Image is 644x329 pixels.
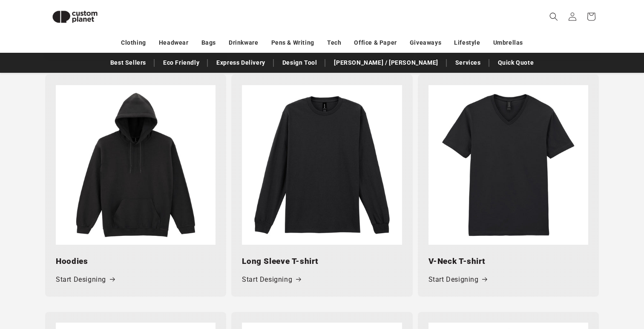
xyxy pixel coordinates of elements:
a: [PERSON_NAME] / [PERSON_NAME] [330,55,442,70]
a: Quick Quote [494,55,538,70]
a: Drinkware [229,35,258,50]
img: Heavy Blend hooded sweatshirt [56,85,216,245]
a: Tech [327,35,341,50]
a: Start Designing [56,274,115,286]
h3: Long Sleeve T-shirt [242,255,402,267]
img: Softstyle™ v-neck t-shirt [428,85,588,245]
img: Custom Planet [45,3,105,30]
a: Lifestyle [454,35,480,50]
a: Headwear [159,35,189,50]
h3: Hoodies [56,255,216,267]
a: Bags [201,35,216,50]
summary: Search [544,7,563,26]
a: Giveaways [410,35,441,50]
a: Best Sellers [106,55,150,70]
a: Start Designing [242,274,301,286]
a: Clothing [121,35,146,50]
iframe: Chat Widget [498,237,644,329]
a: Pens & Writing [271,35,314,50]
a: Umbrellas [493,35,523,50]
a: Office & Paper [354,35,397,50]
a: Design Tool [278,55,322,70]
a: Express Delivery [212,55,270,70]
a: Start Designing [428,274,487,286]
h3: V-Neck T-shirt [428,255,588,267]
img: Ultra Cotton™ adult long sleeve t-shirt [242,85,402,245]
a: Services [451,55,485,70]
a: Eco Friendly [159,55,204,70]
